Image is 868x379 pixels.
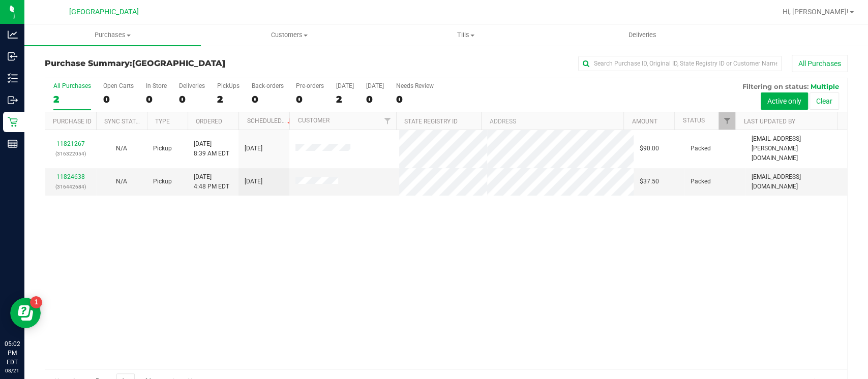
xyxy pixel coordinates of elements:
span: [EMAIL_ADDRESS][DOMAIN_NAME] [752,172,841,192]
div: Deliveries [179,82,205,89]
a: Customer [297,117,329,124]
a: 11821267 [56,140,85,147]
span: [GEOGRAPHIC_DATA] [132,58,225,68]
div: Pre-orders [296,82,324,89]
a: Sync Status [104,118,143,125]
inline-svg: Inbound [8,51,18,61]
span: Purchases [24,30,201,40]
div: 2 [53,93,91,105]
span: Pickup [153,144,172,153]
a: State Registry ID [404,118,458,125]
p: 08/21 [5,367,20,374]
inline-svg: Reports [8,139,18,149]
span: Deliveries [615,30,670,40]
button: N/A [116,177,127,186]
div: 2 [336,93,354,105]
a: Status [682,117,704,124]
button: All Purchases [792,55,848,72]
th: Address [481,112,623,130]
inline-svg: Outbound [8,95,18,105]
iframe: Resource center [10,298,41,328]
input: Search Purchase ID, Original ID, State Registry ID or Customer Name... [578,56,782,71]
p: 05:02 PM EDT [5,339,20,367]
div: Open Carts [103,82,134,89]
a: Last Updated By [743,118,795,125]
span: [EMAIL_ADDRESS][PERSON_NAME][DOMAIN_NAME] [752,134,841,164]
div: [DATE] [336,82,354,89]
a: Deliveries [554,24,731,46]
div: 0 [252,93,284,105]
span: Packed [691,177,711,186]
div: Needs Review [396,82,434,89]
button: Clear [810,92,839,110]
span: Filtering on status: [742,82,809,90]
a: Tills [377,24,554,46]
span: Not Applicable [116,145,127,152]
span: [GEOGRAPHIC_DATA] [69,8,139,16]
button: N/A [116,144,127,153]
div: 0 [296,93,324,105]
div: 0 [366,93,384,105]
div: 0 [179,93,205,105]
inline-svg: Analytics [8,29,18,40]
div: Back-orders [252,82,284,89]
div: 0 [146,93,167,105]
a: Customers [201,24,377,46]
span: [DATE] 4:48 PM EDT [194,172,229,192]
div: 0 [396,93,434,105]
inline-svg: Retail [8,117,18,127]
a: Scheduled [247,117,293,124]
a: 11824638 [56,173,85,180]
div: 2 [217,93,240,105]
a: Purchase ID [53,118,92,125]
div: [DATE] [366,82,384,89]
span: Pickup [153,177,172,186]
a: Ordered [196,118,222,125]
a: Amount [632,118,657,125]
iframe: Resource center unread badge [30,296,42,308]
p: (316442684) [51,182,90,192]
span: Customers [201,30,377,40]
span: [DATE] [245,144,262,153]
div: 0 [103,93,134,105]
span: Packed [691,144,711,153]
a: Type [155,118,170,125]
span: Multiple [811,82,839,90]
div: In Store [146,82,167,89]
span: [DATE] 8:39 AM EDT [194,139,229,159]
button: Active only [761,92,808,110]
h3: Purchase Summary: [45,59,312,68]
p: (316322054) [51,149,90,159]
a: Purchases [24,24,201,46]
span: $37.50 [640,177,659,186]
inline-svg: Inventory [8,73,18,83]
span: Tills [378,30,553,40]
div: All Purchases [53,82,91,89]
span: [DATE] [245,177,262,186]
a: Filter [379,112,396,130]
span: Hi, [PERSON_NAME]! [783,8,849,16]
span: Not Applicable [116,178,127,185]
span: $90.00 [640,144,659,153]
a: Filter [719,112,735,130]
div: PickUps [217,82,240,89]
